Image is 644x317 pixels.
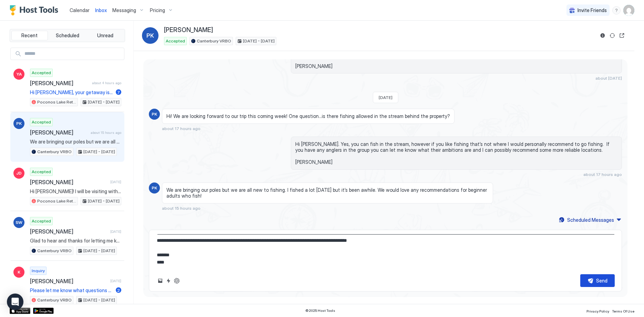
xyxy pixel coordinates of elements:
span: Inbox [95,7,107,13]
span: Accepted [166,38,185,44]
span: [PERSON_NAME] [30,179,108,186]
a: Calendar [70,7,90,14]
span: Accepted [32,119,51,125]
span: about [DATE] [595,76,622,81]
span: [PERSON_NAME] [30,278,108,285]
span: Accepted [32,218,51,224]
span: YA [17,71,22,77]
span: PK [152,185,157,191]
span: K [18,269,20,275]
input: Input Field [22,48,124,60]
span: Please let me know what questions you have. [30,287,113,294]
span: about 15 hours ago [91,130,121,135]
div: tab-group [10,29,125,42]
span: about 15 hours ago [162,206,201,211]
div: Open Intercom Messenger [7,294,23,310]
span: Unread [97,32,113,39]
button: Reservation information [599,31,607,40]
span: © 2025 Host Tools [305,308,335,313]
span: Canterbury VRBO [37,149,72,155]
span: Glad to hear and thanks for letting me know [PERSON_NAME]. Happy you guys got some gorgeous weath... [30,238,121,244]
button: Upload image [156,277,164,285]
span: [DATE] - [DATE] [83,297,115,303]
span: Pricing [150,7,165,13]
span: PK [152,111,157,117]
span: [DATE] [379,95,392,100]
button: Unread [87,31,123,40]
span: Accepted [32,169,51,175]
span: PK [16,120,22,127]
div: User profile [623,5,634,16]
button: Open reservation [618,31,626,40]
span: about 4 hours ago [92,81,121,85]
button: Scheduled [49,31,86,40]
button: Recent [11,31,48,40]
span: Accepted [32,70,51,76]
span: [PERSON_NAME] [164,26,213,34]
span: 2 [117,288,120,293]
span: Canterbury VRBO [37,297,72,303]
span: [DATE] [110,279,121,283]
span: Hi [PERSON_NAME]! I will be visiting with my family as well as a friend and his family. Looking f... [30,188,121,195]
a: Privacy Policy [586,307,609,314]
span: We are bringing our poles but we are all new to fishing. I fished a lot [DATE] but it’s been awhi... [30,139,121,145]
a: Terms Of Use [612,307,634,314]
span: [DATE] - [DATE] [83,248,115,254]
span: JD [16,170,22,176]
span: Canterbury VRBO [37,248,72,254]
span: We are bringing our poles but we are all new to fishing. I fished a lot [DATE] but it’s been awhi... [166,187,489,199]
span: about 17 hours ago [162,126,201,131]
button: Scheduled Messages [558,215,622,225]
span: PK [146,31,154,40]
div: Scheduled Messages [567,216,614,224]
a: Inbox [95,7,107,14]
span: [PERSON_NAME] [30,129,88,136]
span: Messaging [112,7,136,13]
span: Privacy Policy [586,309,609,313]
span: Hi [PERSON_NAME], your getaway is almost here! Your personal smart lock code is 4665. Just touch ... [30,89,113,96]
span: Recent [21,32,38,39]
a: App Store [10,308,30,314]
span: about 17 hours ago [583,172,622,177]
span: Hi! We are looking forward to our trip this coming week! One question…is there fishing allowed in... [166,113,450,119]
span: [DATE] - [DATE] [88,198,120,204]
span: Inquiry [32,268,45,274]
span: [DATE] [110,180,121,184]
span: 7 [117,90,120,95]
span: [PERSON_NAME] [30,228,108,235]
span: Hi [PERSON_NAME]. Yes, you can fish in the stream, however if you like fishing that’s not where I... [295,141,617,165]
span: Calendar [70,7,90,13]
span: [DATE] - [DATE] [243,38,275,44]
span: [PERSON_NAME] [30,80,89,87]
button: Quick reply [164,277,173,285]
span: SW [16,219,22,226]
button: Sync reservation [608,31,616,40]
a: Host Tools Logo [10,5,61,16]
a: Google Play Store [33,308,54,314]
div: Send [596,277,607,284]
span: [DATE] [110,229,121,234]
span: Invite Friends [577,7,607,13]
div: menu [612,6,621,14]
span: [DATE] - [DATE] [83,149,115,155]
span: [DATE] - [DATE] [88,99,120,105]
button: Send [580,274,615,287]
span: Canterbury VRBO [197,38,231,44]
span: Scheduled [56,32,79,39]
span: Poconos Lake Retreat [37,99,76,105]
span: Poconos Lake Retreat [37,198,76,204]
button: ChatGPT Auto Reply [173,277,181,285]
span: Terms Of Use [612,309,634,313]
